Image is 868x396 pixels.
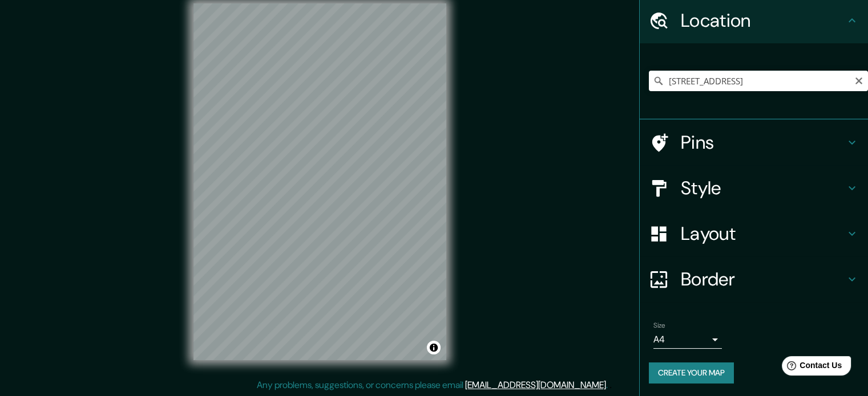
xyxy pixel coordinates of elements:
a: [EMAIL_ADDRESS][DOMAIN_NAME] [465,379,606,391]
h4: Border [681,268,845,291]
div: Layout [640,211,868,256]
button: Toggle attribution [427,341,441,354]
iframe: Help widget launcher [766,352,855,383]
h4: Pins [681,131,845,154]
div: . [609,378,612,392]
h4: Style [681,177,845,199]
div: Border [640,256,868,302]
div: A4 [653,330,722,349]
input: Pick your city or area [649,71,868,91]
div: Pins [640,120,868,165]
button: Create your map [649,362,734,383]
div: Style [640,165,868,211]
button: Clear [854,75,863,85]
div: . [608,378,609,392]
p: Any problems, suggestions, or concerns please email . [257,378,608,392]
h4: Layout [681,222,845,245]
h4: Location [681,9,845,32]
canvas: Map [193,3,446,360]
label: Size [653,321,665,330]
